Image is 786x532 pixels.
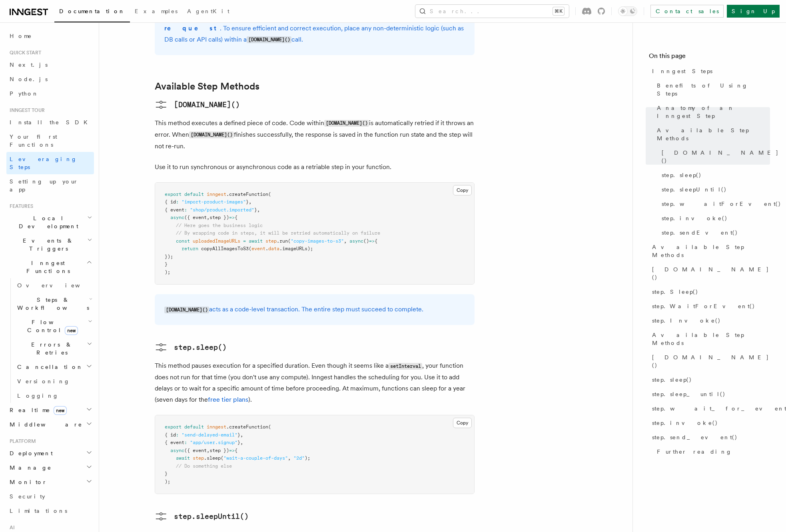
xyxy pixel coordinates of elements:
[265,246,268,251] span: .
[658,168,770,182] a: step.sleep()
[207,191,226,197] span: inngest
[226,424,268,430] span: .createFunction
[182,246,198,251] span: return
[10,62,48,68] span: Next.js
[6,237,87,253] span: Events & Triggers
[10,508,67,514] span: Limitations
[184,448,207,453] span: ({ event
[235,448,237,453] span: {
[170,215,184,220] span: async
[65,326,78,335] span: new
[165,424,182,430] span: export
[184,440,187,445] span: :
[164,307,209,313] code: [DOMAIN_NAME]()
[182,2,234,22] a: AgentKit
[17,282,100,289] span: Overview
[6,50,41,56] span: Quick start
[10,90,39,97] span: Python
[207,448,209,453] span: ,
[658,182,770,197] a: step.sleepUntil()
[652,390,726,398] span: step.sleep_until()
[279,246,313,251] span: .imageURLs);
[165,440,184,445] span: { event
[6,403,94,417] button: Realtimenew
[59,8,125,14] span: Documentation
[6,464,52,472] span: Manage
[649,350,770,373] a: [DOMAIN_NAME]()
[237,440,240,445] span: }
[649,401,770,416] a: step.wait_for_event()
[652,302,755,310] span: step.WaitForEvent()
[164,12,465,46] p: Please note that each step is executed as . To ensure efficient and correct execution, place any ...
[193,455,204,461] span: step
[6,130,94,152] a: Your first Functions
[14,337,94,360] button: Errors & Retries
[201,246,249,251] span: copyAllImagesToS3
[10,156,77,170] span: Leveraging Steps
[223,455,288,461] span: "wait-a-couple-of-days"
[6,211,94,233] button: Local Development
[207,424,226,430] span: inngest
[369,238,375,244] span: =>
[6,278,94,403] div: Inngest Functions
[363,238,369,244] span: ()
[10,32,32,40] span: Home
[17,378,70,385] span: Versioning
[187,8,229,14] span: AgentKit
[649,64,770,78] a: Inngest Steps
[10,178,78,193] span: Setting up your app
[174,342,227,353] pre: step.sleep()
[14,389,94,403] a: Logging
[184,215,207,220] span: ({ event
[344,238,347,244] span: ,
[657,448,732,456] span: Further reading
[268,191,271,197] span: (
[288,238,291,244] span: (
[652,353,770,369] span: [DOMAIN_NAME]()
[207,215,209,220] span: ,
[389,363,422,370] code: setInterval
[6,406,67,414] span: Realtime
[6,107,45,114] span: Inngest tour
[654,101,770,123] a: Anatomy of an Inngest Step
[155,81,259,92] a: Available Step Methods
[649,313,770,328] a: step.Invoke()
[349,238,363,244] span: async
[265,238,277,244] span: step
[237,432,240,438] span: }
[649,262,770,285] a: [DOMAIN_NAME]()
[247,36,291,43] code: [DOMAIN_NAME]()
[229,215,235,220] span: =>
[6,446,94,460] button: Deployment
[14,363,83,371] span: Cancellation
[654,78,770,101] a: Benefits of Using Steps
[155,341,227,354] a: step.sleep()
[652,331,770,347] span: Available Step Methods
[268,246,279,251] span: data
[652,376,692,384] span: step.sleep()
[288,455,291,461] span: ,
[6,504,94,518] a: Limitations
[165,199,176,205] span: { id
[658,225,770,240] a: step.sendEvent()
[6,475,94,489] button: Monitor
[652,419,718,427] span: step.invoke()
[268,424,271,430] span: (
[10,119,92,126] span: Install the SDK
[6,29,94,43] a: Home
[249,199,251,205] span: ,
[6,58,94,72] a: Next.js
[415,5,569,18] button: Search...⌘K
[10,76,48,82] span: Node.js
[209,448,229,453] span: step })
[657,82,770,98] span: Benefits of Using Steps
[652,288,698,296] span: step.Sleep()
[649,51,770,64] h4: On this page
[193,238,240,244] span: uploadedImageURLs
[54,2,130,22] a: Documentation
[277,238,288,244] span: .run
[649,240,770,262] a: Available Step Methods
[658,211,770,225] a: step.invoke()
[165,471,168,476] span: }
[176,432,179,438] span: :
